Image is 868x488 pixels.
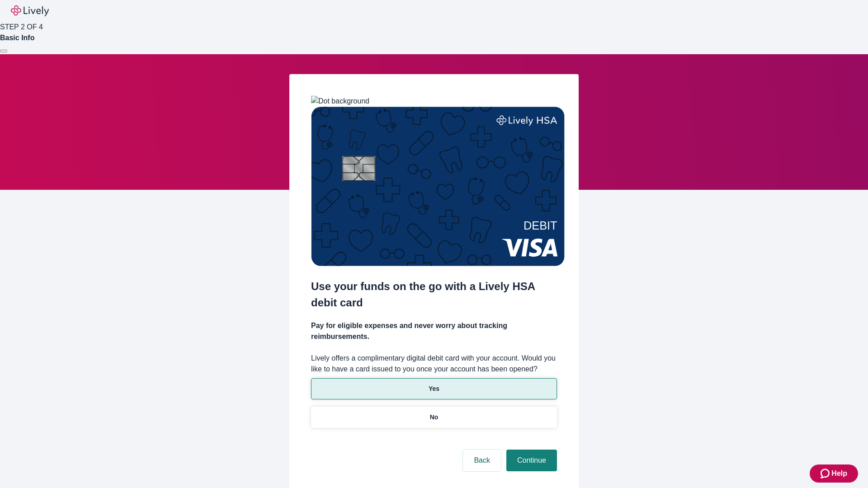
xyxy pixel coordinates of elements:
[311,407,557,428] button: No
[810,465,858,483] button: Zendesk support iconHelp
[311,353,557,375] label: Lively offers a complimentary digital debit card with your account. Would you like to have a card...
[821,468,831,479] svg: Zendesk support icon
[311,107,565,266] img: Debit card
[11,5,49,16] img: Lively
[311,278,557,311] h2: Use your funds on the go with a Lively HSA debit card
[311,378,557,399] button: Yes
[506,450,557,471] button: Continue
[463,450,501,471] button: Back
[429,384,439,394] p: Yes
[430,413,439,422] p: No
[831,468,847,479] span: Help
[311,96,369,107] img: Dot background
[311,320,557,342] h4: Pay for eligible expenses and never worry about tracking reimbursements.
